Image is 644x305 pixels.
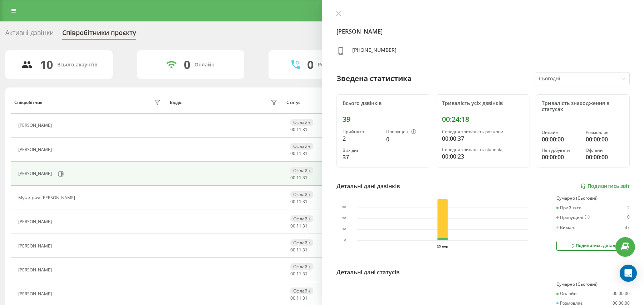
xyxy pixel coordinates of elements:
div: Офлайн [586,148,624,153]
div: Сумарно (Сьогодні) [556,282,630,287]
div: Подивитись деталі [570,243,616,249]
div: Онлайн [195,62,215,68]
div: Офлайн [290,119,313,126]
span: 31 [303,150,308,156]
div: Детальні дані статусів [336,268,400,276]
div: [PHONE_NUMBER] [352,46,397,57]
span: 31 [303,175,308,181]
div: Онлайн [542,130,580,135]
text: 20 [342,216,346,220]
div: Офлайн [290,143,313,150]
div: : : [290,175,308,180]
div: [PERSON_NAME] [18,244,54,249]
div: : : [290,199,308,204]
div: 00:00:00 [542,153,580,161]
span: 00 [290,199,295,205]
div: Мужицька [PERSON_NAME] [18,195,77,200]
div: Прийнято [556,205,581,210]
div: 0 [184,58,190,71]
div: Пропущені [556,215,590,220]
div: [PERSON_NAME] [18,267,54,272]
span: 31 [303,223,308,229]
div: Всього акаунтів [57,62,97,68]
a: Подивитись звіт [580,183,630,189]
div: 2 [627,205,630,210]
div: Онлайн [556,291,577,296]
span: 00 [290,247,295,253]
span: 00 [290,271,295,277]
div: 00:24:18 [442,115,524,124]
div: 2 [343,134,380,143]
div: [PERSON_NAME] [18,123,54,128]
span: 11 [296,247,301,253]
div: 37 [625,225,630,230]
span: 11 [296,126,301,132]
span: 11 [296,271,301,277]
div: [PERSON_NAME] [18,147,54,152]
div: Офлайн [290,215,313,222]
div: Всього дзвінків [343,100,424,106]
div: 39 [343,115,424,124]
span: 31 [303,199,308,205]
div: Тривалість усіх дзвінків [442,100,524,106]
span: 00 [290,175,295,181]
div: 00:00:00 [586,135,624,144]
span: 31 [303,247,308,253]
div: 00:00:23 [442,152,524,161]
span: 31 [303,271,308,277]
div: : : [290,127,308,132]
span: 31 [303,126,308,132]
span: 31 [303,295,308,301]
span: 00 [290,150,295,156]
div: 00:00:00 [586,153,624,161]
div: Середня тривалість розмови [442,129,524,134]
div: Розмовляє [586,130,624,135]
div: 0 [307,58,314,71]
span: 11 [296,199,301,205]
div: Тривалість знаходження в статусах [542,100,624,112]
text: 23 вер [437,244,448,248]
div: 0 [386,135,424,144]
div: Співробітник [14,100,43,105]
div: Не турбувати [542,148,580,153]
div: Open Intercom Messenger [620,265,637,282]
div: Вихідні [556,225,575,230]
div: Статус [286,100,300,105]
div: Зведена статистика [336,73,412,84]
div: 00:00:00 [613,291,630,296]
div: Детальні дані дзвінків [336,182,400,190]
h4: [PERSON_NAME] [336,27,630,36]
span: 00 [290,223,295,229]
div: 00:00:37 [442,134,524,143]
div: Офлайн [290,263,313,270]
div: Сумарно (Сьогодні) [556,196,630,201]
div: Офлайн [290,287,313,294]
span: 00 [290,126,295,132]
div: Розмовляють [318,62,353,68]
span: 00 [290,295,295,301]
span: 11 [296,295,301,301]
button: Подивитись деталі [556,241,630,251]
div: Пропущені [386,129,424,135]
div: Середня тривалість відповіді [442,147,524,152]
div: : : [290,296,308,301]
div: Відділ [170,100,182,105]
div: Офлайн [290,239,313,246]
div: 00:00:00 [542,135,580,144]
div: : : [290,151,308,156]
div: [PERSON_NAME] [18,171,54,176]
div: Активні дзвінки [5,29,54,40]
span: 11 [296,150,301,156]
div: Прийнято [343,129,380,134]
div: Офлайн [290,191,313,198]
div: [PERSON_NAME] [18,219,54,224]
text: 10 [342,227,346,231]
div: [PERSON_NAME] [18,291,54,296]
div: : : [290,224,308,229]
span: 11 [296,175,301,181]
div: : : [290,271,308,276]
div: 0 [627,215,630,220]
div: : : [290,247,308,252]
span: 11 [296,223,301,229]
div: 37 [343,153,380,161]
